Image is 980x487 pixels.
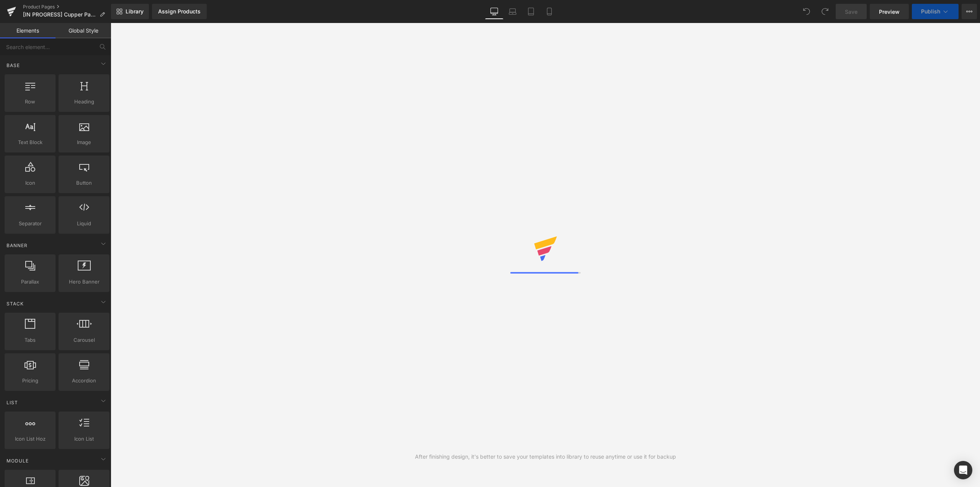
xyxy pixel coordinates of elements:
[61,278,107,286] span: Hero Banner
[817,4,833,19] button: Redo
[158,8,201,15] div: Assign Products
[23,11,96,18] span: [IN PROGRESS] Cupper Pain Relief Bundle PDP | Savings Bundle [DATE]
[61,435,107,443] span: Icon List
[111,4,149,19] a: New Library
[7,220,53,228] span: Separator
[7,336,53,344] span: Tabs
[61,377,107,385] span: Accordion
[6,242,28,249] span: Banner
[61,98,107,106] span: Heading
[7,278,53,286] span: Parallax
[126,8,144,15] span: Library
[6,62,21,69] span: Base
[23,4,111,10] a: Product Pages
[870,4,909,19] a: Preview
[7,98,53,106] span: Row
[962,4,977,19] button: More
[56,23,111,38] a: Global Style
[6,399,19,406] span: List
[799,4,814,19] button: Undo
[845,8,857,16] span: Save
[921,8,940,15] span: Publish
[7,179,53,187] span: Icon
[7,377,53,385] span: Pricing
[61,179,107,187] span: Button
[912,4,959,19] button: Publish
[503,4,522,19] a: Laptop
[61,138,107,146] span: Image
[7,138,53,146] span: Text Block
[954,461,972,479] div: Open Intercom Messenger
[7,435,53,443] span: Icon List Hoz
[6,300,24,307] span: Stack
[879,8,900,16] span: Preview
[61,220,107,228] span: Liquid
[540,4,559,19] a: Mobile
[6,457,29,464] span: Module
[61,336,107,344] span: Carousel
[522,4,540,19] a: Tablet
[485,4,503,19] a: Desktop
[415,453,676,461] div: After finishing design, it's better to save your templates into library to reuse anytime or use i...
